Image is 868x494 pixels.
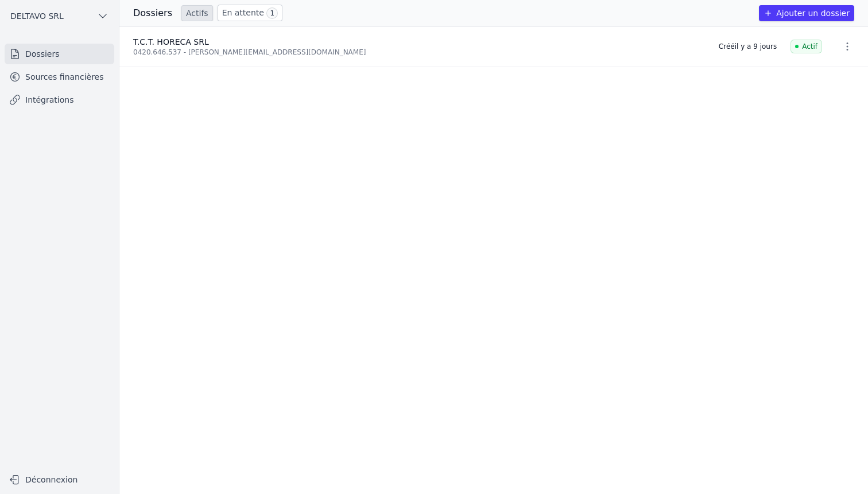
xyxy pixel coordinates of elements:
a: Actifs [181,5,213,21]
button: DELTAVO SRL [5,7,114,25]
span: T.C.T. HORECA SRL [133,37,209,46]
span: Actif [790,40,822,53]
button: Ajouter un dossier [759,5,854,21]
div: Créé il y a 9 jours [719,42,777,51]
button: Déconnexion [5,470,114,489]
h3: Dossiers [133,6,172,20]
a: Intégrations [5,90,114,110]
a: Dossiers [5,44,114,64]
a: Sources financières [5,67,114,87]
span: DELTAVO SRL [10,10,64,22]
div: 0420.646.537 - [PERSON_NAME][EMAIL_ADDRESS][DOMAIN_NAME] [133,48,705,57]
a: En attente 1 [218,5,282,21]
span: 1 [266,7,278,19]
